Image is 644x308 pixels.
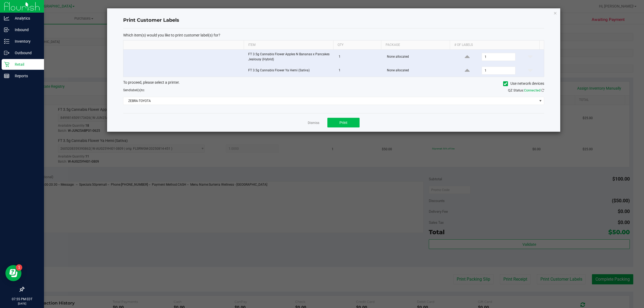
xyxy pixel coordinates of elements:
[4,62,9,67] inline-svg: Retail
[308,121,319,125] a: Dismiss
[339,120,347,125] span: Print
[4,73,9,79] inline-svg: Reports
[335,50,384,64] td: 1
[4,27,9,32] inline-svg: Inbound
[119,80,548,88] div: To proceed, please select a printer.
[244,41,333,50] th: Item
[508,88,544,92] span: QZ Status:
[4,16,9,21] inline-svg: Analytics
[245,64,335,77] td: FT 3.5g Cannabis Flower Ya Hemi (Sativa)
[2,302,42,306] p: [DATE]
[123,33,544,38] p: Which item(s) would you like to print customer label(s) for?
[4,50,9,56] inline-svg: Outbound
[16,264,22,271] iframe: Resource center unread badge
[9,27,42,33] p: Inbound
[335,64,384,77] td: 1
[9,50,42,56] p: Outbound
[130,88,141,92] span: label(s)
[123,97,537,105] span: ZEBRA-TOYOTA
[503,81,544,86] label: Use network devices
[245,50,335,64] td: FT 3.5g Cannabis Flower Apples N Bananas x Pancakes Jealousy (Hybrid)
[384,50,453,64] td: None allocated
[4,39,9,44] inline-svg: Inventory
[9,15,42,21] p: Analytics
[9,38,42,45] p: Inventory
[327,118,360,127] button: Print
[2,297,42,302] p: 07:55 PM EDT
[450,41,539,50] th: # of labels
[5,265,21,281] iframe: Resource center
[9,61,42,68] p: Retail
[524,88,540,92] span: Connected
[123,88,145,92] span: Send to:
[333,41,381,50] th: Qty
[384,64,453,77] td: None allocated
[123,17,544,24] h4: Print Customer Labels
[9,73,42,79] p: Reports
[381,41,450,50] th: Package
